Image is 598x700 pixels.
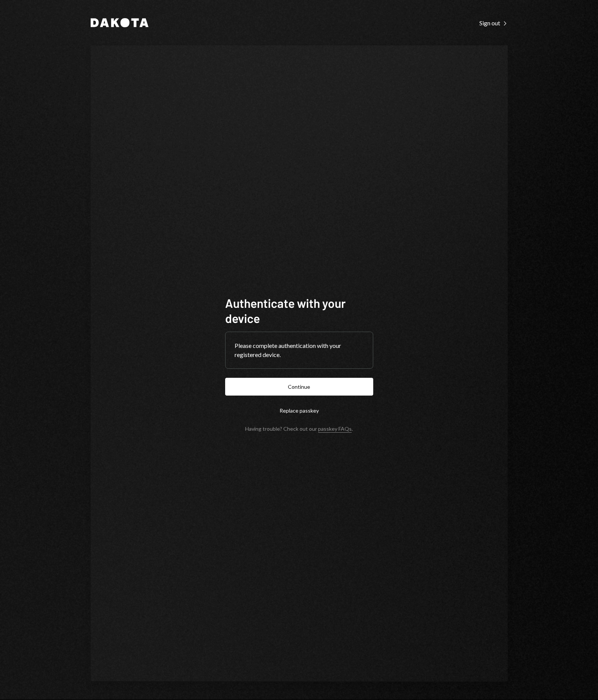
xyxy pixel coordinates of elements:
div: Please complete authentication with your registered device. [235,341,364,359]
button: Continue [225,378,373,396]
h1: Authenticate with your device [225,295,373,326]
a: passkey FAQs [318,425,352,433]
button: Replace passkey [225,402,373,419]
div: Sign out [479,19,508,27]
div: Having trouble? Check out our . [245,425,353,432]
a: Sign out [479,19,508,27]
